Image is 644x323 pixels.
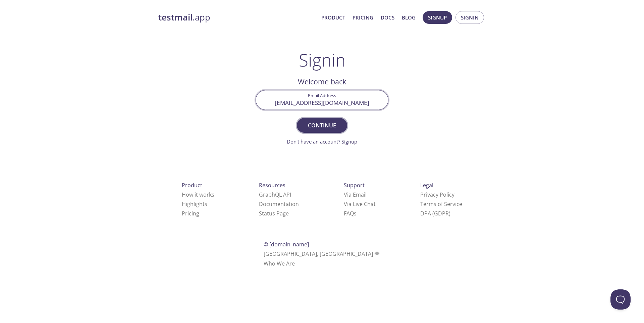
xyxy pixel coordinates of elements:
a: Highlights [182,200,207,208]
a: Don't have an account? Signup [287,138,357,145]
button: Signup [423,11,452,24]
strong: testmail [158,11,193,23]
a: Privacy Policy [420,191,454,198]
h1: Signin [299,50,345,70]
a: Status Page [259,210,289,217]
a: GraphQL API [259,191,291,198]
a: Via Live Chat [344,200,376,208]
button: Continue [297,118,347,133]
span: s [354,210,357,217]
a: Pricing [353,13,373,22]
span: [GEOGRAPHIC_DATA], [GEOGRAPHIC_DATA] [264,250,381,257]
a: Blog [402,13,416,22]
a: testmail.app [158,12,316,23]
a: FAQ [344,210,357,217]
span: Support [344,181,365,189]
span: Signin [461,13,479,22]
a: Documentation [259,200,299,208]
span: Resources [259,181,285,189]
a: Product [321,13,345,22]
a: How it works [182,191,214,198]
a: Via Email [344,191,367,198]
iframe: Help Scout Beacon - Open [610,289,631,310]
a: Docs [381,13,394,22]
a: DPA (GDPR) [420,210,450,217]
span: Legal [420,181,433,189]
a: Terms of Service [420,200,462,208]
a: Who We Are [264,260,295,267]
span: Continue [304,121,340,130]
h2: Welcome back [256,76,388,87]
span: © [DOMAIN_NAME] [264,241,309,248]
a: Pricing [182,210,199,217]
span: Signup [428,13,447,22]
span: Product [182,181,202,189]
button: Signin [455,11,484,24]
